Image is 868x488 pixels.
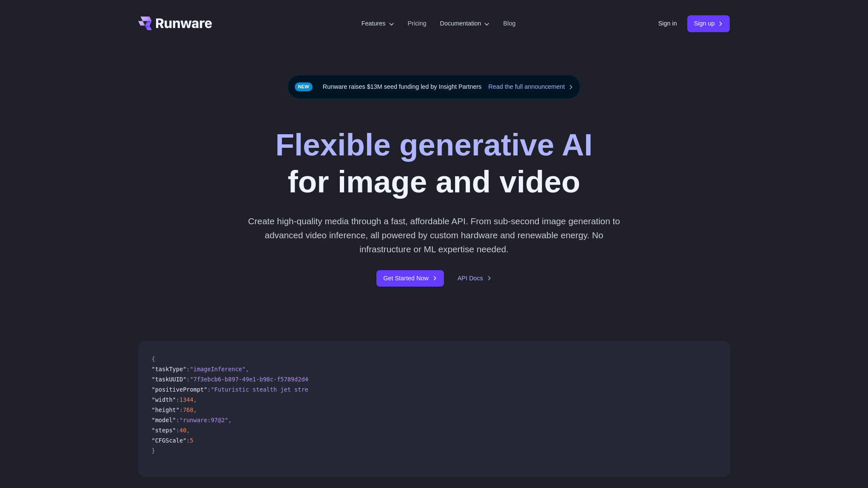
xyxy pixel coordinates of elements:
[190,366,246,372] span: "imageInference"
[186,437,190,444] span: :
[179,406,183,413] span: :
[152,376,187,383] span: "taskUUID"
[186,427,190,434] span: ,
[245,214,623,257] p: Create high-quality media through a fast, affordable API. From sub-second image generation to adv...
[179,396,194,403] span: 1344
[152,437,187,444] span: "CFGScale"
[658,19,677,28] a: Sign in
[179,427,186,434] span: 40
[152,396,176,403] span: "width"
[194,396,197,403] span: ,
[176,417,179,423] span: :
[287,75,581,99] div: Runware raises $13M seed funding led by Insight Partners
[211,386,528,393] span: "Futuristic stealth jet streaking through a neon-lit cityscape with glowing purple exhaust"
[186,366,190,372] span: :
[245,366,249,372] span: ,
[152,406,179,413] span: "height"
[361,19,394,28] label: Features
[276,126,593,200] h1: for image and video
[152,427,176,434] span: "steps"
[376,270,444,287] a: Get Started Now
[503,19,515,28] a: Blog
[194,406,197,413] span: ,
[183,406,194,413] span: 768
[228,417,232,423] span: ,
[458,274,492,283] a: API Docs
[687,15,730,32] a: Sign up
[152,447,155,454] span: }
[440,19,490,28] label: Documentation
[176,427,179,434] span: :
[186,376,190,383] span: :
[190,437,194,444] span: 5
[207,386,211,393] span: :
[488,82,573,92] a: Read the full announcement
[176,396,179,403] span: :
[408,19,427,28] a: Pricing
[276,127,593,162] strong: Flexible generative AI
[152,355,155,362] span: {
[152,417,176,423] span: "model"
[152,366,187,372] span: "taskType"
[138,17,212,30] a: Go to /
[152,386,208,393] span: "positivePrompt"
[179,417,228,423] span: "runware:97@2"
[190,376,322,383] span: "7f3ebcb6-b897-49e1-b98c-f5789d2d40d7"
